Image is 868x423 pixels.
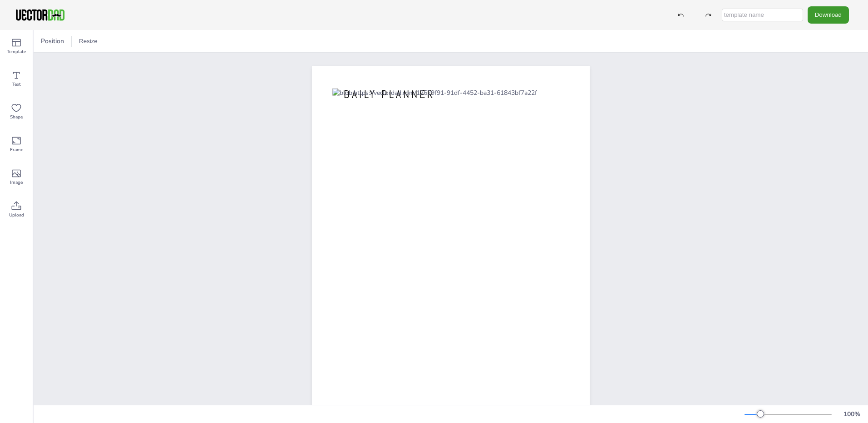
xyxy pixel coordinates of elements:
[808,6,849,23] button: Download
[39,37,66,45] span: Position
[344,87,435,101] span: DAILY PLANNER
[7,48,26,55] span: Template
[15,8,66,22] img: VectorDad-1.png
[722,9,803,21] input: template name
[9,211,24,219] span: Upload
[841,410,863,418] div: 100 %
[12,81,21,88] span: Text
[10,179,23,186] span: Image
[10,113,23,121] span: Shape
[10,146,23,153] span: Frame
[75,34,101,49] button: Resize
